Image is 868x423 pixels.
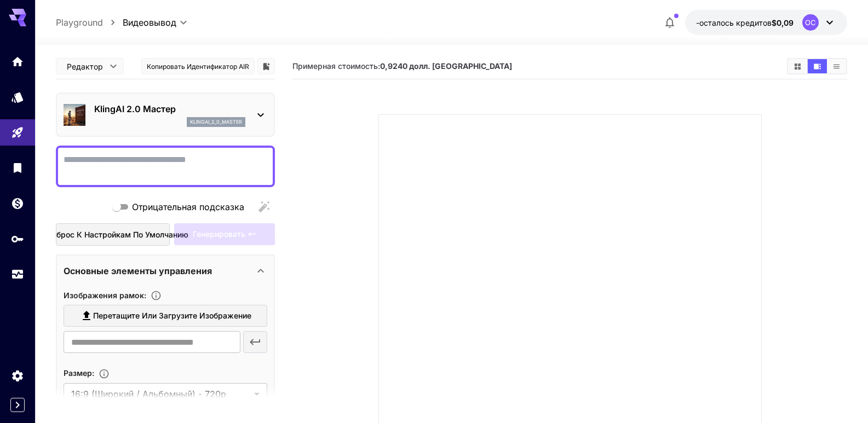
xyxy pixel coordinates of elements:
[64,291,144,300] font: Изображения рамок
[772,18,794,27] font: $0,09
[190,119,242,125] font: klingai_2_0_master
[11,126,24,140] div: Детская площадка
[787,58,847,74] div: Показать медиа в виде сеткиПоказывать медиа в режиме видеоПоказать медиа в виде списка
[292,61,380,71] font: Примерная стоимость:
[788,59,807,73] button: Показать медиа в виде сетки
[64,305,267,327] label: Перетащите или загрузите изображение
[67,62,103,71] font: Редактор
[146,290,166,301] button: Загрузите изображения рамок.
[56,16,103,29] a: Playground
[11,196,24,210] div: Кошелек
[51,230,188,239] font: Сброс к настройкам по умолчанию
[380,61,512,71] font: 0,9240 долл. [GEOGRAPHIC_DATA]
[64,258,267,284] div: Основные элементы управления
[696,18,772,27] font: -осталось кредитов
[11,369,24,383] div: Настройки
[92,368,94,378] font: :
[132,201,244,212] font: Отрицательная подсказка
[56,223,170,246] button: Сброс к настройкам по умолчанию
[147,62,249,71] font: Копировать идентификатор AIR
[808,59,827,73] button: Показывать медиа в режиме видео
[11,161,24,175] div: Библиотека
[685,10,847,35] button: -0,0874 доллараОС
[11,232,24,246] div: API-ключи
[56,16,123,29] nav: хлебные крошки
[64,98,267,131] div: KlingAI 2.0 Мастерklingai_2_0_master
[93,311,251,320] font: Перетащите или загрузите изображение
[11,55,24,68] div: Дом
[123,17,176,28] font: Видеовывод
[696,17,794,28] div: -0,0874 доллара
[10,398,25,412] button: Expand sidebar
[827,59,846,73] button: Показать медиа в виде списка
[805,18,816,27] font: ОС
[261,60,271,73] button: Добавить в библиотеку
[141,58,255,74] button: Копировать идентификатор AIR
[11,268,24,281] div: Использование
[64,265,212,276] font: Основные элементы управления
[94,368,114,379] button: Настройте размеры создаваемого изображения, указав его ширину и высоту в пикселях, или выберите о...
[11,90,24,104] div: Модели
[64,368,92,378] font: Размер
[144,291,146,300] font: :
[94,103,176,114] font: KlingAI 2.0 Мастер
